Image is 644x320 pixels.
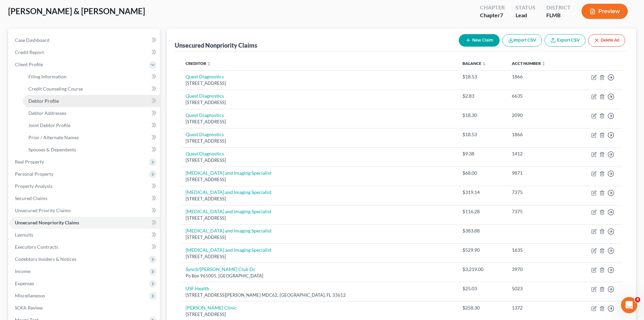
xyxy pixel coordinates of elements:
span: Personal Property [15,171,53,177]
a: Quest Diagnostics [186,151,224,156]
div: Po Box 965005, [GEOGRAPHIC_DATA] [186,273,452,279]
a: Quest Diagnostics [186,131,224,137]
a: Debtor Addresses [23,107,160,119]
button: Import CSV [502,34,542,47]
div: $319.14 [462,189,501,196]
div: $18.53 [462,73,501,80]
div: [STREET_ADDRESS] [186,253,452,260]
a: Unsecured Nonpriority Claims [9,217,160,229]
a: Spouses & Dependents [23,144,160,156]
span: Income [15,268,30,274]
a: Export CSV [545,34,586,47]
span: 7 [500,12,503,18]
a: [MEDICAL_DATA] and Imaging Specialist [186,247,271,253]
span: Unsecured Priority Claims [15,207,71,213]
div: $25.03 [462,285,501,292]
div: $529.90 [462,247,501,253]
a: Creditor unfold_more [186,61,211,66]
div: $116.28 [462,208,501,215]
div: [STREET_ADDRESS] [186,157,452,164]
a: Joint Debtor Profile [23,119,160,131]
span: Real Property [15,159,44,165]
div: 1372 [512,304,565,311]
a: SOFA Review [9,302,160,314]
div: 3970 [512,266,565,273]
div: $383.88 [462,227,501,234]
div: 1635 [512,247,565,253]
div: [STREET_ADDRESS] [186,196,452,202]
div: District [546,4,571,11]
div: Chapter [480,4,505,11]
div: $258.30 [462,304,501,311]
div: $9.38 [462,150,501,157]
div: [STREET_ADDRESS] [186,176,452,183]
span: Case Dashboard [15,37,49,43]
div: $3,219.00 [462,266,501,273]
div: Chapter [480,11,505,19]
a: Filing Information [23,71,160,83]
a: Unsecured Priority Claims [9,204,160,217]
a: Credit Report [9,46,160,58]
a: Quest Diagnostics [186,93,224,99]
span: Spouses & Dependents [28,147,76,152]
span: 4 [635,297,640,302]
a: Secured Claims [9,192,160,204]
a: Quest Diagnostics [186,112,224,118]
a: Executory Contracts [9,241,160,253]
i: unfold_more [207,62,211,66]
span: Debtor Profile [28,98,59,104]
span: Joint Debtor Profile [28,122,70,128]
div: Unsecured Nonpriority Claims [175,41,257,49]
div: 1866 [512,73,565,80]
span: Expenses [15,280,34,286]
span: Debtor Addresses [28,110,66,116]
span: Credit Report [15,49,44,55]
div: [STREET_ADDRESS] [186,80,452,87]
div: [STREET_ADDRESS] [186,99,452,106]
div: FLMB [546,11,571,19]
span: [PERSON_NAME] & [PERSON_NAME] [8,6,145,16]
a: Balance unfold_more [462,61,486,66]
a: Debtor Profile [23,95,160,107]
div: [STREET_ADDRESS] [186,215,452,221]
span: Filing Information [28,74,67,79]
a: [PERSON_NAME] Clinic [186,305,237,311]
a: Acct Number unfold_more [512,61,546,66]
i: unfold_more [482,62,486,66]
a: [MEDICAL_DATA] and Imaging Specialist [186,170,271,176]
span: SOFA Review [15,305,43,311]
div: 2090 [512,112,565,119]
span: Credit Counseling Course [28,86,83,92]
a: Lawsuits [9,229,160,241]
button: Delete All [588,34,625,47]
a: Case Dashboard [9,34,160,46]
div: 1412 [512,150,565,157]
div: 5023 [512,285,565,292]
a: Quest Diagnostics [186,74,224,79]
div: [STREET_ADDRESS] [186,311,452,318]
a: Credit Counseling Course [23,83,160,95]
span: Executory Contracts [15,244,58,250]
div: [STREET_ADDRESS] [186,234,452,241]
div: Lead [516,11,535,19]
div: 1866 [512,131,565,138]
span: Secured Claims [15,195,47,201]
div: Status [516,4,535,11]
button: New Claim [459,34,500,47]
div: 7375 [512,208,565,215]
span: Miscellaneous [15,293,45,298]
span: Unsecured Nonpriority Claims [15,220,79,225]
div: $68.00 [462,170,501,176]
div: [STREET_ADDRESS] [186,138,452,144]
div: $2.83 [462,93,501,99]
div: $18.30 [462,112,501,119]
iframe: Intercom live chat [621,297,637,313]
a: Prior / Alternate Names [23,131,160,144]
a: USF Health [186,286,209,291]
span: Property Analysis [15,183,52,189]
a: [MEDICAL_DATA] and Imaging Specialist [186,208,271,214]
i: unfold_more [542,62,546,66]
div: [STREET_ADDRESS] [186,119,452,125]
div: 6635 [512,93,565,99]
span: Client Profile [15,61,43,67]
